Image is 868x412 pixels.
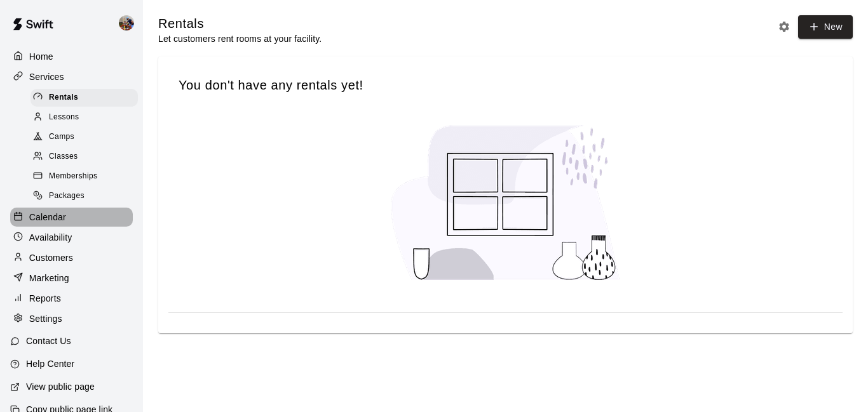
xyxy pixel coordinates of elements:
div: Classes [31,148,138,166]
a: Camps [31,128,143,147]
a: Calendar [10,208,133,227]
a: Customers [10,248,133,267]
div: Blaine Johnson [116,10,143,36]
a: Services [10,67,133,86]
span: Packages [49,190,85,203]
a: Lessons [31,107,143,127]
p: Let customers rent rooms at your facility. [158,32,322,45]
div: Memberships [31,168,138,185]
a: Availability [10,228,133,247]
p: Marketing [29,272,69,284]
span: Memberships [49,170,97,183]
p: Services [29,70,64,83]
p: Availability [29,231,72,244]
span: Lessons [49,111,79,124]
div: Rentals [31,89,138,107]
p: View public page [26,380,95,393]
img: No services created [379,114,633,292]
a: Memberships [31,167,143,187]
a: Settings [10,309,133,328]
p: Reports [29,292,61,305]
a: Marketing [10,269,133,288]
h5: Rentals [158,15,322,32]
a: Rentals [31,88,143,107]
span: You don't have any rentals yet! [179,77,832,94]
div: Lessons [31,109,138,126]
a: Packages [31,187,143,206]
span: Camps [49,131,74,143]
span: Rentals [49,91,78,104]
a: Home [10,47,133,66]
p: Home [29,50,53,63]
p: Contact Us [26,335,71,347]
a: New [798,15,853,39]
button: Rental settings [775,17,794,36]
div: Camps [31,128,138,146]
p: Help Center [26,357,74,370]
a: Reports [10,289,133,308]
p: Settings [29,312,62,325]
p: Calendar [29,211,66,223]
div: Packages [31,187,138,205]
a: Classes [31,147,143,167]
span: Classes [49,150,78,163]
img: Blaine Johnson [119,15,134,30]
p: Customers [29,251,73,264]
